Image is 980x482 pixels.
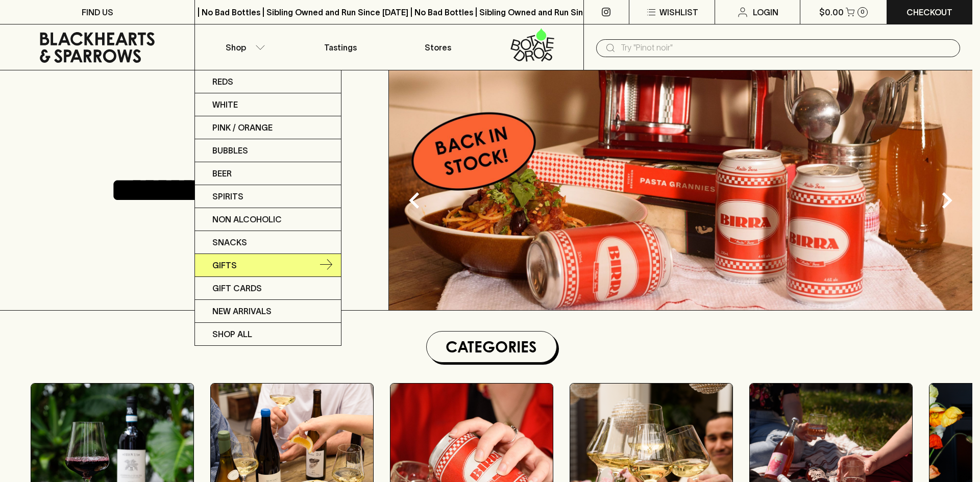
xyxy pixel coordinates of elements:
[212,190,243,202] p: Spirits
[212,259,237,271] p: Gifts
[195,162,341,185] a: Beer
[195,70,341,93] a: Reds
[195,277,341,300] a: Gift Cards
[212,144,248,157] p: Bubbles
[195,231,341,254] a: Snacks
[212,236,247,248] p: Snacks
[212,282,262,294] p: Gift Cards
[212,213,282,225] p: Non Alcoholic
[195,116,341,139] a: Pink / Orange
[195,185,341,208] a: Spirits
[195,208,341,231] a: Non Alcoholic
[195,323,341,345] a: SHOP ALL
[212,75,233,88] p: Reds
[195,300,341,323] a: New Arrivals
[212,305,272,317] p: New Arrivals
[212,167,232,180] p: Beer
[212,98,238,111] p: White
[195,93,341,116] a: White
[212,121,273,134] p: Pink / Orange
[195,139,341,162] a: Bubbles
[212,328,252,340] p: SHOP ALL
[195,254,341,277] a: Gifts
